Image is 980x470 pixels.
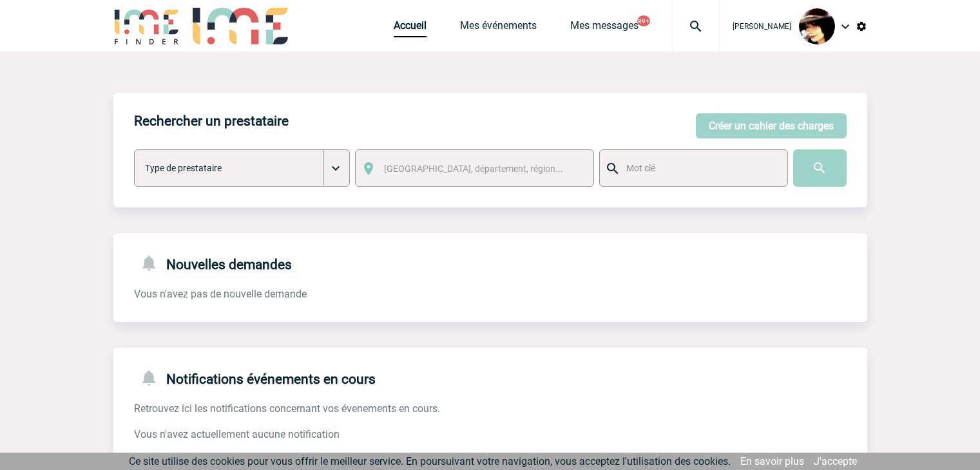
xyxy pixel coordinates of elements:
span: Ce site utilise des cookies pour vous offrir le meilleur service. En poursuivant votre navigation... [129,455,731,467]
a: J'accepte [814,455,857,467]
input: Submit [793,149,847,187]
h4: Notifications événements en cours [134,368,376,387]
a: Mes messages [570,19,639,37]
a: Accueil [394,19,427,37]
input: Mot clé [623,160,776,176]
span: [GEOGRAPHIC_DATA], département, région... [384,164,563,174]
a: En savoir plus [740,455,804,467]
span: [PERSON_NAME] [733,22,791,31]
h4: Nouvelles demandes [134,254,292,272]
a: Mes événements [460,19,537,37]
span: Retrouvez ici les notifications concernant vos évenements en cours. [134,402,440,415]
span: Vous n'avez pas de nouvelle demande [134,288,307,300]
img: 101023-0.jpg [799,8,835,44]
img: IME-Finder [113,8,180,44]
img: notifications-24-px-g.png [139,254,166,272]
h4: Rechercher un prestataire [134,113,289,129]
button: 99+ [637,15,650,26]
span: Vous n'avez actuellement aucune notification [134,428,340,440]
img: notifications-24-px-g.png [139,368,166,387]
